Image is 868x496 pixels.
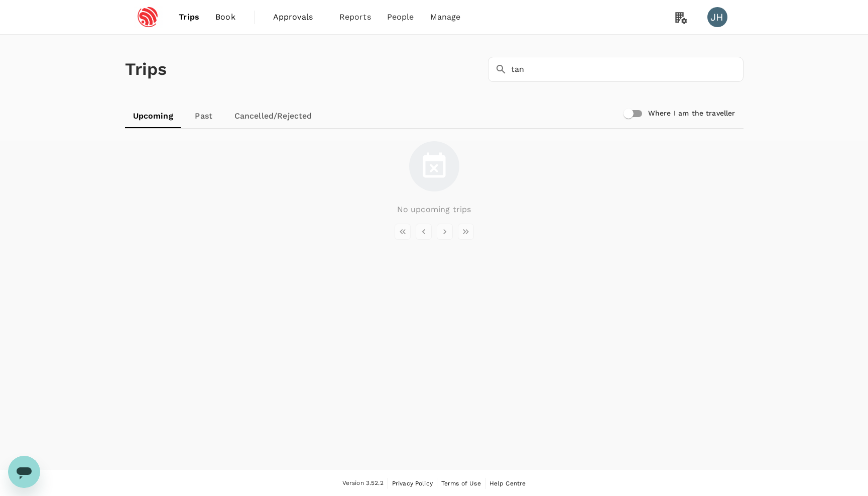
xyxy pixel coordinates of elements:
[392,224,476,240] nav: pagination navigation
[125,104,181,128] a: Upcoming
[392,480,433,487] span: Privacy Policy
[125,35,167,104] h1: Trips
[441,478,481,489] a: Terms of Use
[397,204,471,216] p: No upcoming trips
[8,456,40,488] iframe: Button to launch messaging window, conversation in progress
[489,480,526,487] span: Help Centre
[441,480,481,487] span: Terms of Use
[707,7,727,27] div: JH
[387,11,414,23] span: People
[226,104,320,128] a: Cancelled/Rejected
[125,6,171,28] img: Espressif Systems Singapore Pte Ltd
[511,57,743,82] input: Search by travellers, trips, or destination, label, team
[430,11,461,23] span: Manage
[648,108,735,119] h6: Where I am the traveller
[342,478,384,488] span: Version 3.52.2
[273,11,323,23] span: Approvals
[181,104,226,128] a: Past
[392,478,433,489] a: Privacy Policy
[339,11,371,23] span: Reports
[489,478,526,489] a: Help Centre
[179,11,199,23] span: Trips
[215,11,235,23] span: Book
